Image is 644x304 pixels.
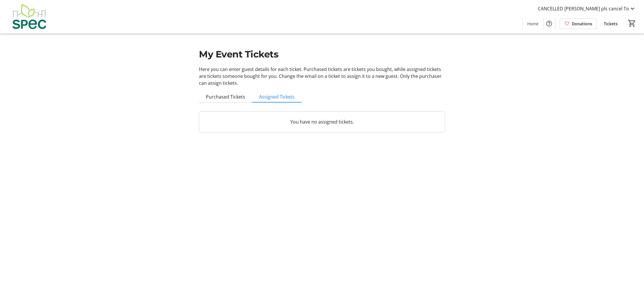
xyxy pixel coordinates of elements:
span: Tickets [604,21,618,27]
button: Help [543,18,555,29]
button: CANCELLED [PERSON_NAME] pls cancel To [533,4,641,13]
img: SPEC's Logo [3,2,55,31]
button: Cart [627,18,637,28]
span: Donations [572,21,592,27]
p: You have no assigned tickets. [206,118,438,125]
span: Home [527,21,538,27]
p: Here you can enter guest details for each ticket. Purchased tickets are tickets you bought, while... [199,66,445,86]
span: Purchased Tickets [206,95,245,99]
a: Tickets [599,18,622,29]
span: CANCELLED [PERSON_NAME] pls cancel To [538,5,629,12]
span: Assigned Tickets [259,95,295,99]
a: Donations [560,18,597,29]
a: Home [523,18,543,29]
h1: My Event Tickets [199,47,445,61]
